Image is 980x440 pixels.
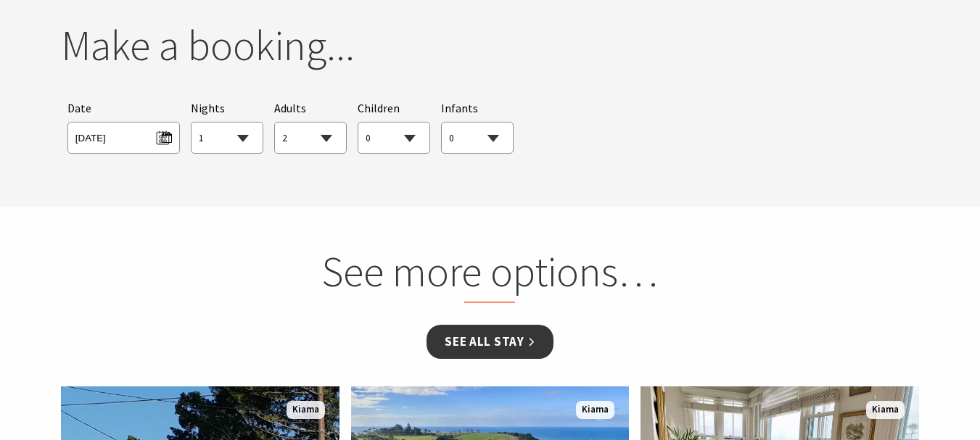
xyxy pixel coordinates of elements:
[191,99,263,154] div: Choose a number of nights
[61,20,920,71] h2: Make a booking...
[358,101,400,115] span: Children
[67,99,180,154] div: Please choose your desired arrival date
[441,101,478,115] span: Infants
[287,401,325,419] span: Kiama
[75,126,172,146] span: [DATE]
[576,401,614,419] span: Kiama
[427,325,553,359] a: See all Stay
[274,101,306,115] span: Adults
[67,101,91,115] span: Date
[191,99,225,118] span: Nights
[213,246,767,303] h2: See more options…
[866,401,905,419] span: Kiama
